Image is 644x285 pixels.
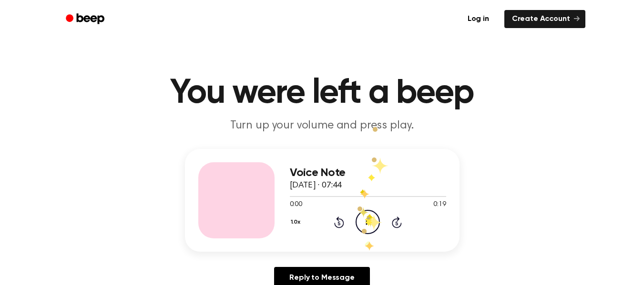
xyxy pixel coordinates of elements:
h1: You were left a beep [78,76,566,110]
a: Log in [458,8,499,30]
button: 1.0x [290,214,304,230]
h3: Voice Note [290,167,446,179]
a: Create Account [504,10,585,28]
p: Turn up your volume and press play. [139,118,505,134]
span: 0:19 [433,200,446,210]
span: 0:00 [290,200,302,210]
span: [DATE] · 07:44 [290,181,342,190]
a: Beep [59,10,113,29]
